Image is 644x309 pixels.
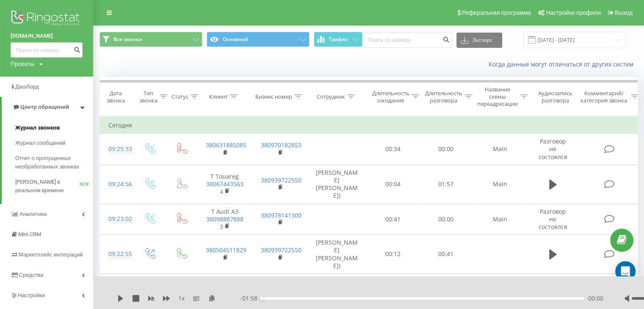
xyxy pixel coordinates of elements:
[15,174,93,198] a: [PERSON_NAME] в реальном времениNEW
[15,120,93,135] a: Журнал звонков
[171,93,188,100] div: Статус
[15,139,65,147] span: Журнал сообщений
[206,215,243,231] a: 380988878883
[19,211,47,217] span: Аналитика
[206,246,246,254] a: 380504511829
[11,32,83,40] a: [DOMAIN_NAME]
[20,104,69,110] span: Центр обращений
[15,135,93,151] a: Журнал сообщений
[372,90,409,104] div: Длительность ожидания
[11,42,83,58] input: Поиск по номеру
[588,294,603,303] span: 00:00
[546,9,601,16] span: Настройки профиля
[473,204,528,235] td: Main
[2,97,93,117] a: Центр обращений
[367,204,420,235] td: 00:41
[11,8,83,30] img: Ringostat logo
[425,90,462,104] div: Длительность разговора
[261,176,301,184] a: 380939722550
[15,178,80,195] span: [PERSON_NAME] в реальном времени
[15,124,60,132] span: Журнал звонков
[307,235,367,274] td: [PERSON_NAME] [PERSON_NAME])
[15,83,39,90] span: Дашборд
[317,93,345,100] div: Сотрудник
[11,60,34,68] div: Проекты
[367,134,420,165] td: 00:34
[108,211,125,227] div: 09:23:02
[18,231,41,237] span: Mini CRM
[579,90,629,104] div: Комментарий/категория звонка
[615,261,636,281] div: Open Intercom Messenger
[261,141,301,149] a: 380970182853
[139,90,158,104] div: Тип звонка
[197,165,252,204] td: Т Touareg
[108,141,125,157] div: 09:25:33
[420,204,473,235] td: 00:00
[15,154,89,171] span: Отчет о пропущенных необработанных звонках
[539,207,567,231] span: Разговор не состоялся
[15,151,93,174] a: Отчет о пропущенных необработанных звонках
[489,60,638,68] a: Когда данные могут отличаться от других систем
[18,292,45,298] span: Настройки
[615,9,633,16] span: Выход
[100,32,202,47] button: Все звонки
[314,32,362,47] button: График
[197,204,252,235] td: Т Audi A3
[535,90,576,104] div: Аудиозапись разговора
[100,90,131,104] div: Дата звонка
[240,294,262,303] span: - 01:58
[206,141,246,149] a: 380631885085
[473,134,528,165] td: Main
[100,117,642,134] td: Сегодня
[206,180,243,196] a: 380674435634
[255,93,292,100] div: Бизнес номер
[207,32,310,47] button: Основной
[473,165,528,204] td: Main
[462,9,531,16] span: Реферальная программа
[367,165,420,204] td: 00:04
[420,165,473,204] td: 01:57
[261,246,301,254] a: 380939722550
[420,134,473,165] td: 00:00
[329,36,348,42] span: График
[19,272,44,278] span: Средства
[420,235,473,274] td: 00:41
[367,235,420,274] td: 00:12
[477,86,518,108] div: Название схемы переадресации
[307,165,367,204] td: [PERSON_NAME] [PERSON_NAME])
[260,297,263,300] div: Accessibility label
[178,294,185,303] span: 1 x
[539,137,567,160] span: Разговор не состоялся
[209,93,228,100] div: Клиент
[261,211,301,219] a: 380978141300
[456,33,502,48] button: Экспорт
[362,33,452,48] input: Поиск по номеру
[113,36,142,43] span: Все звонки
[108,176,125,193] div: 09:24:56
[19,251,83,258] span: Маркетплейс интеграций
[108,246,125,262] div: 09:22:55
